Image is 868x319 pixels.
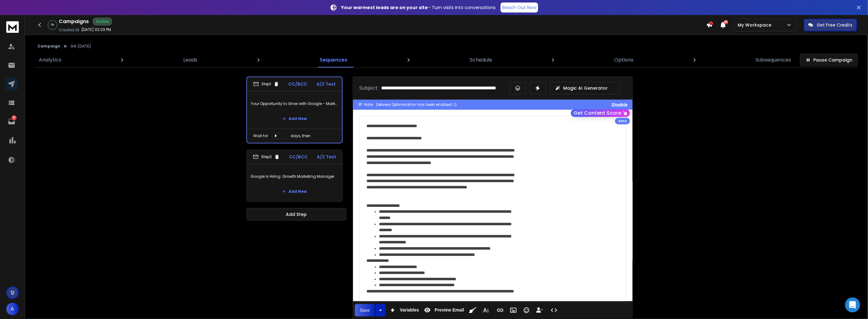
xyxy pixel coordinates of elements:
button: Get Content Score [571,109,630,117]
span: Note: [364,102,374,107]
button: A [6,303,19,315]
a: Options [611,52,638,67]
li: Step2CC/BCCA/Z TestGoogle Is Hiring: Growth Marketing ManagerAdd New [246,150,343,202]
p: Created At: [59,27,80,32]
div: Step 1 [253,81,279,87]
p: – Turn visits into conversations [341,4,496,11]
p: GG [DATE] [70,44,91,49]
p: My Workspace [738,22,774,28]
p: Analytics [39,56,61,64]
p: Subject: [359,84,379,92]
a: Subsequences [752,52,795,67]
div: Open Intercom Messenger [845,297,860,312]
p: [DATE] 02:03 PM [81,27,111,32]
span: Variables [399,307,421,313]
button: Add Step [246,208,346,221]
span: Preview Email [433,307,465,313]
p: CC/BCC [289,154,308,160]
button: Clean HTML [467,304,479,317]
button: Campaign [38,44,60,49]
a: 15 [5,115,18,128]
p: Google Is Hiring: Growth Marketing Manager [250,168,339,185]
button: More Text [480,304,492,317]
div: Step 2 [253,154,280,160]
button: Emoticons [521,304,532,317]
p: Leads [183,56,197,64]
strong: Your warmest leads are on your site [341,4,428,11]
a: Leads [179,52,201,67]
p: 15 [12,115,17,120]
button: Magic AI Generator [550,82,620,94]
button: Pause Campaign [800,54,858,66]
div: Delivery Optimisation has been enabled [376,102,457,107]
p: Options [614,56,634,64]
p: A/Z Test [316,81,336,87]
button: Get Free Credits [804,19,857,31]
p: Get Free Credits [817,22,853,28]
a: Analytics [35,52,65,67]
p: days, then [290,133,310,138]
p: Your Opportunity to Grow with Google – Marketing Manager Role [251,95,338,112]
a: Schedule [466,52,496,67]
a: Reach Out Now [501,2,538,12]
button: Save [355,304,375,317]
button: Variables [387,304,421,317]
button: Add New [277,112,312,125]
button: Insert Link (Ctrl+K) [494,304,506,317]
p: Schedule [470,56,492,64]
div: Active [93,17,112,26]
p: CC/BCC [289,81,307,87]
p: A/Z Test [317,154,336,160]
a: Sequences [316,52,351,67]
li: Step1CC/BCCA/Z TestYour Opportunity to Grow with Google – Marketing Manager RoleAdd NewWait forda... [246,77,343,143]
p: Magic AI Generator [563,85,608,91]
p: 0 % [51,23,54,27]
span: 50 [724,20,728,24]
p: Sequences [320,56,348,64]
button: Disable [612,102,628,107]
button: Preview Email [421,304,465,317]
button: Insert Unsubscribe Link [534,304,546,317]
p: Subsequences [756,56,791,64]
button: Code View [548,304,560,317]
h1: Campaigns [59,18,89,25]
button: Insert Image (Ctrl+P) [507,304,519,317]
p: Wait for [253,133,268,138]
img: logo [6,21,19,33]
p: Reach Out Now [502,4,536,11]
div: Beta [615,118,630,124]
button: Add New [277,185,312,198]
